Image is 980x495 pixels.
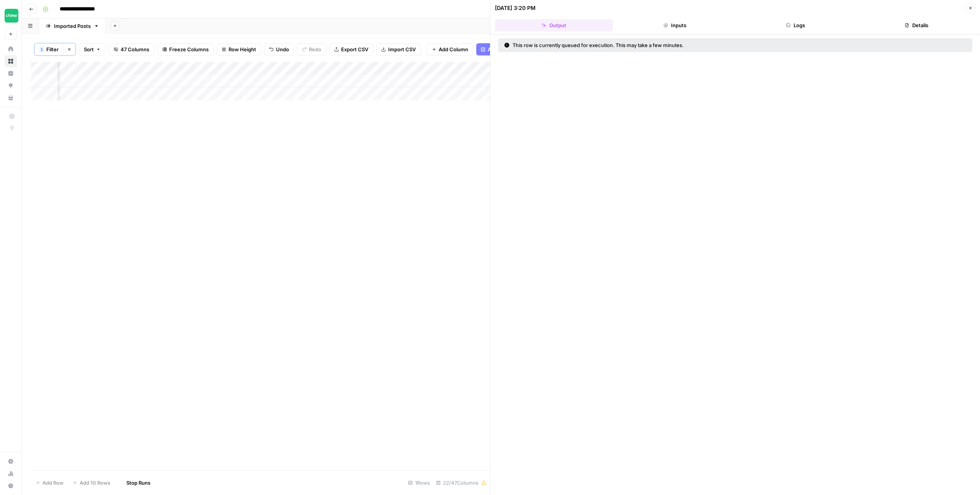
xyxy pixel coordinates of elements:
[217,43,261,55] button: Row Height
[264,43,294,55] button: Undo
[857,19,975,31] button: Details
[39,46,44,52] div: 1
[31,477,68,489] button: Add Row
[376,43,421,55] button: Import CSV
[5,43,17,55] a: Home
[5,455,17,467] a: Settings
[439,46,468,53] span: Add Column
[169,46,209,53] span: Freeze Columns
[5,9,18,23] img: Chime Logo
[5,55,17,67] a: Browse
[737,19,855,31] button: Logs
[34,43,63,55] button: 1Filter
[42,479,64,487] span: Add Row
[5,6,17,25] button: Workspace: Chime
[41,46,43,52] span: 1
[276,46,289,53] span: Undo
[121,46,149,53] span: 47 Columns
[433,477,490,489] div: 22/47 Columns
[229,46,256,53] span: Row Height
[616,19,734,31] button: Inputs
[39,18,106,34] a: Imported Posts
[5,92,17,104] a: Your Data
[79,43,106,55] button: Sort
[46,46,59,53] span: Filter
[495,19,613,31] button: Output
[297,43,326,55] button: Redo
[495,4,536,12] div: [DATE] 3:20 PM
[5,467,17,480] a: Usage
[405,477,433,489] div: 1 Rows
[341,46,368,53] span: Export CSV
[109,43,154,55] button: 47 Columns
[329,43,373,55] button: Export CSV
[157,43,214,55] button: Freeze Columns
[84,46,94,53] span: Sort
[476,43,534,55] button: Add Power Agent
[54,22,91,30] div: Imported Posts
[388,46,416,53] span: Import CSV
[126,479,150,487] span: Stop Runs
[5,80,17,92] a: Opportunities
[427,43,473,55] button: Add Column
[504,41,825,49] div: This row is currently queued for execution. This may take a few minutes.
[115,477,155,489] button: Stop Runs
[80,479,110,487] span: Add 10 Rows
[5,480,17,492] button: Help + Support
[5,67,17,80] a: Insights
[309,46,321,53] span: Redo
[68,477,115,489] button: Add 10 Rows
